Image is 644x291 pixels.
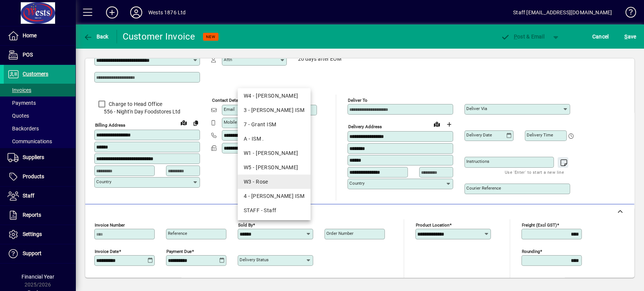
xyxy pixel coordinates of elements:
[8,126,39,132] span: Backorders
[4,244,75,263] a: Support
[23,154,44,160] span: Suppliers
[326,231,354,236] mat-label: Order number
[95,222,125,228] mat-label: Invoice number
[619,2,635,26] a: Knowledge Base
[527,132,553,138] mat-label: Delivery time
[348,98,367,103] mat-label: Deliver To
[4,26,75,45] a: Home
[123,31,195,43] div: Customer Invoice
[238,203,310,217] mat-option: STAFF - Staff
[513,6,612,18] div: Staff [EMAIL_ADDRESS][DOMAIN_NAME]
[8,138,52,144] span: Communications
[240,257,269,262] mat-label: Delivery status
[75,30,117,43] app-page-header-button: Back
[124,6,148,19] button: Profile
[224,107,235,112] mat-label: Email
[96,179,111,184] mat-label: Country
[81,30,111,43] button: Back
[238,175,310,189] mat-option: W3 - Rose
[298,56,341,62] span: 20 days after EOM
[23,250,41,256] span: Support
[238,160,310,175] mat-option: W5 - Kate
[416,222,449,228] mat-label: Product location
[514,34,517,40] span: P
[224,57,232,62] mat-label: Attn
[4,135,75,148] a: Communications
[4,122,75,135] a: Backorders
[23,212,41,218] span: Reports
[501,34,544,40] span: ost & Email
[238,132,310,146] mat-option: A - ISM .
[466,132,492,138] mat-label: Delivery date
[238,189,310,203] mat-option: 4 - Shane ISM
[4,84,75,96] a: Invoices
[23,71,48,77] span: Customers
[244,106,304,114] div: 3 - [PERSON_NAME] ISM
[107,100,162,108] label: Charge to Head Office
[466,185,501,191] mat-label: Courier Reference
[4,96,75,109] a: Payments
[206,34,215,39] span: NEW
[4,167,75,186] a: Products
[4,46,75,64] a: POS
[166,249,192,254] mat-label: Payment due
[590,30,611,43] button: Cancel
[505,168,564,176] mat-hint: Use 'Enter' to start a new line
[23,52,33,58] span: POS
[238,103,310,117] mat-option: 3 - David ISM
[168,231,187,236] mat-label: Reference
[190,117,202,129] button: Copy to Delivery address
[178,116,190,129] a: View on map
[238,146,310,160] mat-option: W1 - Judy
[592,31,609,43] span: Cancel
[244,92,304,100] div: W4 - [PERSON_NAME]
[244,178,304,186] div: W3 - Rose
[100,6,124,19] button: Add
[522,249,540,254] mat-label: Rounding
[497,30,548,43] button: Post & Email
[466,159,489,164] mat-label: Instructions
[23,173,44,179] span: Products
[224,119,237,125] mat-label: Mobile
[244,192,304,200] div: 4 - [PERSON_NAME] ISM
[349,181,364,186] mat-label: Country
[466,106,487,111] mat-label: Deliver via
[4,187,75,205] a: Staff
[148,6,186,18] div: Wests 1876 Ltd
[8,87,31,93] span: Invoices
[624,34,627,40] span: S
[23,231,42,237] span: Settings
[8,113,29,119] span: Quotes
[238,117,310,132] mat-option: 7 - Grant ISM
[83,34,109,40] span: Back
[4,225,75,244] a: Settings
[8,100,36,106] span: Payments
[238,89,310,103] mat-option: W4 - Craig
[4,109,75,122] a: Quotes
[23,193,34,199] span: Staff
[244,135,304,143] div: A - ISM .
[443,118,455,130] button: Choose address
[238,222,253,228] mat-label: Sold by
[244,164,304,172] div: W5 - [PERSON_NAME]
[4,206,75,225] a: Reports
[22,274,54,280] span: Financial Year
[244,149,304,157] div: W1 - [PERSON_NAME]
[622,30,638,43] button: Save
[522,222,557,228] mat-label: Freight (excl GST)
[244,207,304,214] div: STAFF - Staff
[95,249,119,254] mat-label: Invoice date
[624,31,636,43] span: ave
[431,118,443,130] a: View on map
[244,121,304,129] div: 7 - Grant ISM
[23,32,37,38] span: Home
[4,148,75,167] a: Suppliers
[94,108,200,116] span: 556 - Night'n Day Foodstores Ltd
